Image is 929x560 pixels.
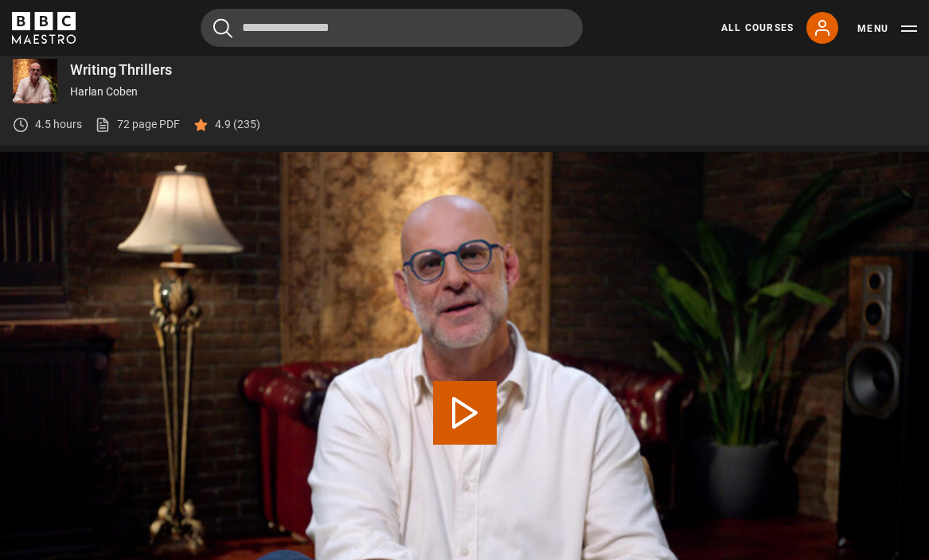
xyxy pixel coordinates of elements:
a: 72 page PDF [95,116,180,133]
p: 4.9 (235) [215,116,260,133]
button: Toggle navigation [857,21,917,37]
p: 4.5 hours [35,116,82,133]
p: Harlan Coben [70,84,916,100]
button: Submit the search query [213,18,232,38]
button: Play Lesson Villains [433,381,497,445]
a: All Courses [721,21,794,35]
svg: BBC Maestro [12,12,76,44]
input: Search [201,9,583,47]
p: Writing Thrillers [70,63,916,77]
